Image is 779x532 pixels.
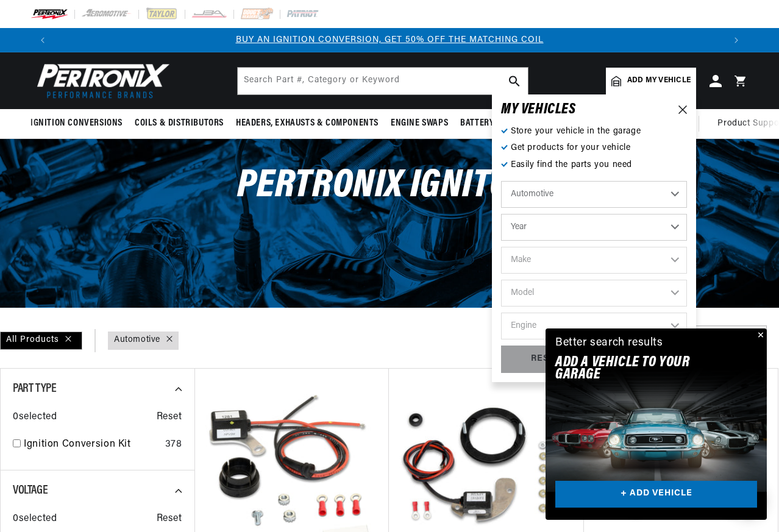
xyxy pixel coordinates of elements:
[501,181,687,208] select: Ride Type
[157,511,182,527] span: Reset
[501,247,687,274] select: Make
[391,117,448,130] span: Engine Swaps
[724,28,749,52] button: Translation missing: en.sections.announcements.next_announcement
[501,125,687,138] p: Store your vehicle in the garage
[30,60,171,102] img: Pertronix
[30,28,55,52] button: Translation missing: en.sections.announcements.previous_announcement
[501,141,687,155] p: Get products for your vehicle
[501,68,528,94] button: search button
[501,214,687,241] select: Year
[114,333,160,347] a: Automotive
[13,383,56,395] span: Part Type
[752,328,767,343] button: Close
[501,104,576,116] h6: MY VEHICLE S
[555,481,757,508] a: + ADD VEHICLE
[230,109,385,138] summary: Headers, Exhausts & Components
[236,35,544,44] a: BUY AN IGNITION CONVERSION, GET 50% OFF THE MATCHING COIL
[238,68,528,94] input: Search Part #, Category or Keyword
[385,109,454,138] summary: Engine Swaps
[30,109,129,138] summary: Ignition Conversions
[606,68,696,94] a: Add my vehicle
[13,511,57,527] span: 0 selected
[135,117,224,130] span: Coils & Distributors
[237,166,542,206] span: PerTronix Ignitor®
[555,356,727,381] h2: Add A VEHICLE to your garage
[55,34,724,47] div: 1 of 3
[501,158,687,172] p: Easily find the parts you need
[30,117,123,130] span: Ignition Conversions
[165,437,182,453] div: 378
[236,117,379,130] span: Headers, Exhausts & Components
[454,109,543,138] summary: Battery Products
[460,117,537,130] span: Battery Products
[24,437,160,453] a: Ignition Conversion Kit
[129,109,230,138] summary: Coils & Distributors
[555,335,663,352] div: Better search results
[501,346,591,373] div: RESET
[13,484,48,497] span: Voltage
[627,75,691,87] span: Add my vehicle
[55,34,724,47] div: Announcement
[157,410,182,425] span: Reset
[13,410,57,425] span: 0 selected
[501,313,687,339] select: Engine
[501,280,687,307] select: Model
